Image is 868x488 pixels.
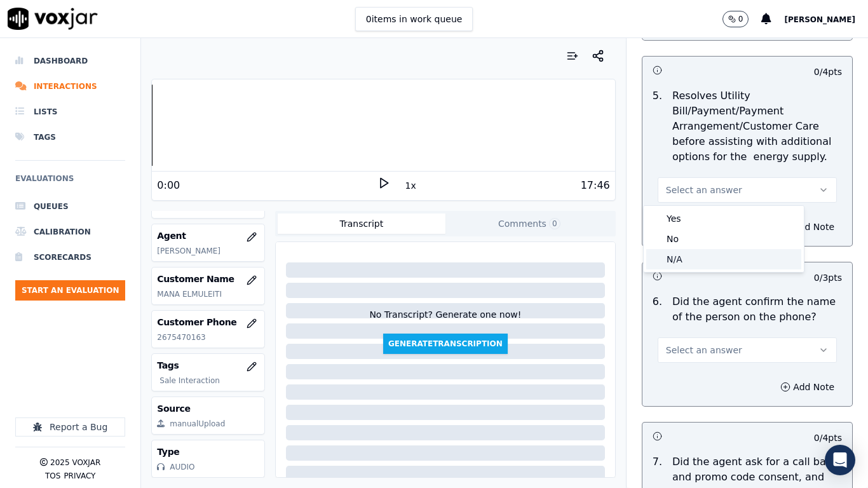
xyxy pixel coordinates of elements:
[784,11,868,27] button: [PERSON_NAME]
[15,74,125,99] a: Interactions
[157,332,259,342] p: 2675470163
[157,445,259,458] h3: Type
[773,378,842,396] button: Add Note
[445,213,613,234] button: Comments
[157,246,259,256] p: [PERSON_NAME]
[646,208,801,229] div: Yes
[672,294,842,325] p: Did the agent confirm the name of the person on the phone?
[581,178,610,193] div: 17:46
[672,88,842,165] p: Resolves Utility Bill/Payment/Payment Arrangement/Customer Care before assisting with additional ...
[8,8,98,30] img: voxjar logo
[383,334,508,354] button: GenerateTranscription
[15,125,125,150] a: Tags
[646,229,801,249] div: No
[45,471,60,481] button: TOS
[814,431,842,444] p: 0 / 4 pts
[50,457,100,468] p: 2025 Voxjar
[278,213,445,234] button: Transcript
[369,308,521,334] div: No Transcript? Generate one now!
[170,419,225,429] div: manualUpload
[825,445,855,475] div: Open Intercom Messenger
[157,402,259,415] h3: Source
[157,316,259,329] h3: Customer Phone
[157,178,180,193] div: 0:00
[355,7,473,31] button: 0items in work queue
[15,219,125,245] a: Calibration
[157,273,259,285] h3: Customer Name
[814,65,842,78] p: 0 / 4 pts
[784,15,855,24] span: [PERSON_NAME]
[15,194,125,219] a: Queues
[15,417,125,437] button: Report a Bug
[646,249,801,269] div: N/A
[157,359,259,372] h3: Tags
[814,271,842,284] p: 0 / 3 pts
[170,462,194,472] div: AUDIO
[15,280,125,301] button: Start an Evaluation
[15,245,125,270] a: Scorecards
[722,11,762,27] button: 0
[157,229,259,242] h3: Agent
[549,218,560,229] span: 0
[15,99,125,125] a: Lists
[403,177,419,194] button: 1x
[666,184,742,196] span: Select an answer
[159,376,259,386] p: Sale Interaction
[64,471,95,481] button: Privacy
[15,171,125,194] h6: Evaluations
[722,11,749,27] button: 0
[738,14,743,24] p: 0
[648,88,667,165] p: 5 .
[15,48,125,74] a: Dashboard
[773,218,842,236] button: Add Note
[666,344,742,356] span: Select an answer
[157,289,259,299] p: MANA ELMULEITI
[648,294,667,325] p: 6 .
